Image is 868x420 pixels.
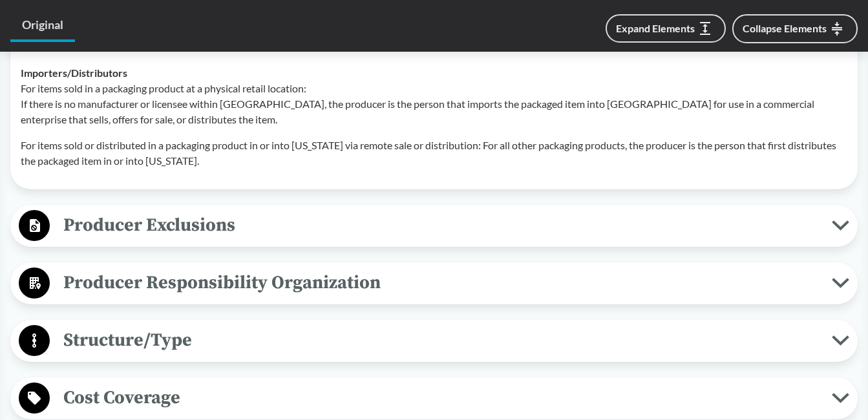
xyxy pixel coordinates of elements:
span: Structure/Type [50,326,832,355]
span: Producer Exclusions [50,211,832,240]
span: Cost Coverage [50,383,832,412]
button: Expand Elements [606,14,726,43]
p: For items sold in a packaging product at a physical retail location: If there is no manufacturer ... [21,81,847,127]
button: Producer Exclusions [15,209,853,242]
span: Producer Responsibility Organization [50,268,832,297]
button: Producer Responsibility Organization [15,267,853,300]
p: For items sold or distributed in a packaging product in or into [US_STATE] via remote sale or dis... [21,138,847,169]
button: Structure/Type [15,324,853,357]
button: Collapse Elements [732,14,858,43]
button: Cost Coverage [15,382,853,415]
strong: Importers/​Distributors [21,67,127,79]
a: Original [10,10,75,42]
